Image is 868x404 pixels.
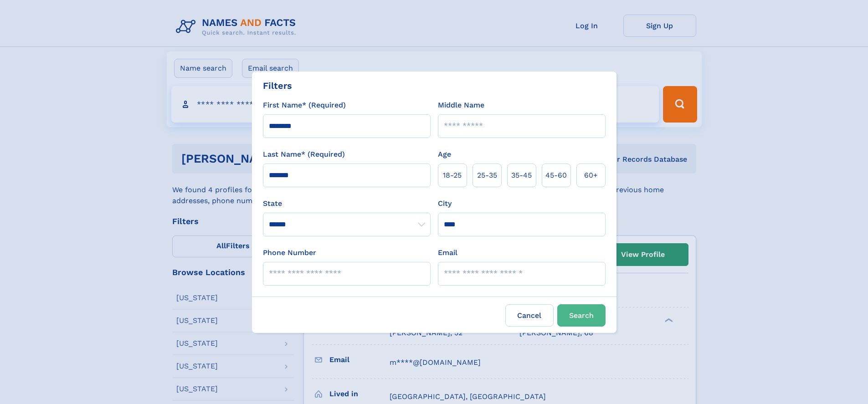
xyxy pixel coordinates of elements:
[263,100,346,111] label: First Name* (Required)
[511,170,532,181] span: 35‑45
[505,304,554,327] label: Cancel
[545,170,567,181] span: 45‑60
[263,79,292,92] div: Filters
[438,247,457,258] label: Email
[477,170,497,181] span: 25‑35
[438,198,452,209] label: City
[557,304,606,327] button: Search
[584,170,598,181] span: 60+
[263,247,316,258] label: Phone Number
[263,149,345,160] label: Last Name* (Required)
[438,100,484,111] label: Middle Name
[263,198,431,209] label: State
[443,170,462,181] span: 18‑25
[438,149,451,160] label: Age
